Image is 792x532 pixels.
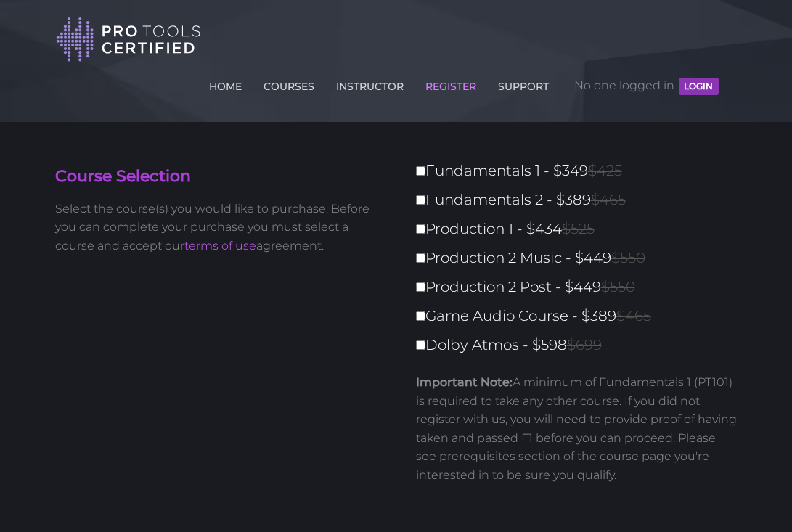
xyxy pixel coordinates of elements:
[416,187,746,213] label: Fundamentals 2 - $389
[416,332,746,358] label: Dolby Atmos - $598
[260,72,318,95] a: COURSES
[332,72,407,95] a: INSTRUCTOR
[416,245,746,271] label: Production 2 Music - $449
[416,373,738,485] p: A minimum of Fundamentals 1 (PT101) is required to take any other course. If you did not register...
[591,191,626,208] span: $465
[562,220,595,237] span: $525
[416,375,513,389] strong: Important Note:
[416,166,425,176] input: Fundamentals 1 - $349$425
[416,303,746,329] label: Game Audio Course - $389
[567,336,602,353] span: $699
[184,239,256,253] a: terms of use
[416,311,425,321] input: Game Audio Course - $389$465
[56,16,201,63] img: Pro Tools Certified Logo
[494,72,552,95] a: SUPPORT
[416,274,746,300] label: Production 2 Post - $449
[55,165,385,188] h4: Course Selection
[416,195,425,205] input: Fundamentals 2 - $389$465
[416,282,425,292] input: Production 2 Post - $449$550
[588,162,622,179] span: $425
[679,78,718,95] button: LOGIN
[611,249,645,266] span: $550
[416,216,746,242] label: Production 1 - $434
[205,72,245,95] a: HOME
[416,224,425,234] input: Production 1 - $434$525
[55,200,385,255] p: Select the course(s) you would like to purchase. Before you can complete your purchase you must s...
[422,72,480,95] a: REGISTER
[416,158,746,184] label: Fundamentals 1 - $349
[574,64,718,107] span: No one logged in
[601,278,635,295] span: $550
[616,307,651,324] span: $465
[416,253,425,263] input: Production 2 Music - $449$550
[416,340,425,350] input: Dolby Atmos - $598$699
